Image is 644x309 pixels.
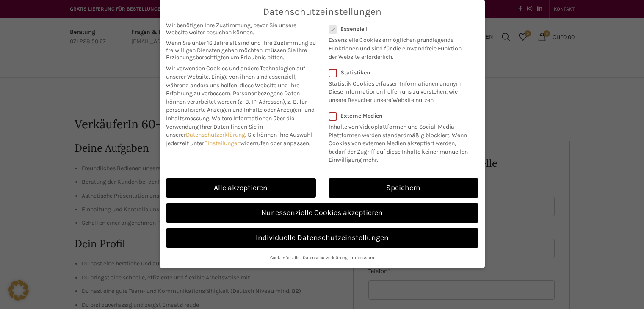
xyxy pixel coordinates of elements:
a: Datenschutzerklärung [186,131,245,138]
a: Speichern [329,178,478,198]
label: Externe Medien [329,112,473,119]
span: Wir verwenden Cookies und andere Technologien auf unserer Website. Einige von ihnen sind essenzie... [166,65,305,97]
p: Statistik Cookies erfassen Informationen anonym. Diese Informationen helfen uns zu verstehen, wie... [329,76,467,105]
a: Individuelle Datenschutzeinstellungen [166,228,478,248]
label: Essenziell [329,25,467,33]
p: Inhalte von Videoplattformen und Social-Media-Plattformen werden standardmäßig blockiert. Wenn Co... [329,119,473,164]
span: Wenn Sie unter 16 Jahre alt sind und Ihre Zustimmung zu freiwilligen Diensten geben möchten, müss... [166,39,316,61]
a: Datenschutzerklärung [303,255,348,260]
span: Datenschutzeinstellungen [263,6,381,17]
a: Einstellungen [204,140,240,147]
a: Impressum [351,255,374,260]
span: Wir benötigen Ihre Zustimmung, bevor Sie unsere Website weiter besuchen können. [166,22,316,36]
a: Alle akzeptieren [166,178,316,198]
a: Cookie-Details [270,255,300,260]
span: Personenbezogene Daten können verarbeitet werden (z. B. IP-Adressen), z. B. für personalisierte A... [166,90,315,122]
a: Nur essenzielle Cookies akzeptieren [166,203,478,223]
p: Essenzielle Cookies ermöglichen grundlegende Funktionen und sind für die einwandfreie Funktion de... [329,33,467,61]
span: Sie können Ihre Auswahl jederzeit unter widerrufen oder anpassen. [166,131,312,147]
span: Weitere Informationen über die Verwendung Ihrer Daten finden Sie in unserer . [166,115,294,138]
label: Statistiken [329,69,467,76]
